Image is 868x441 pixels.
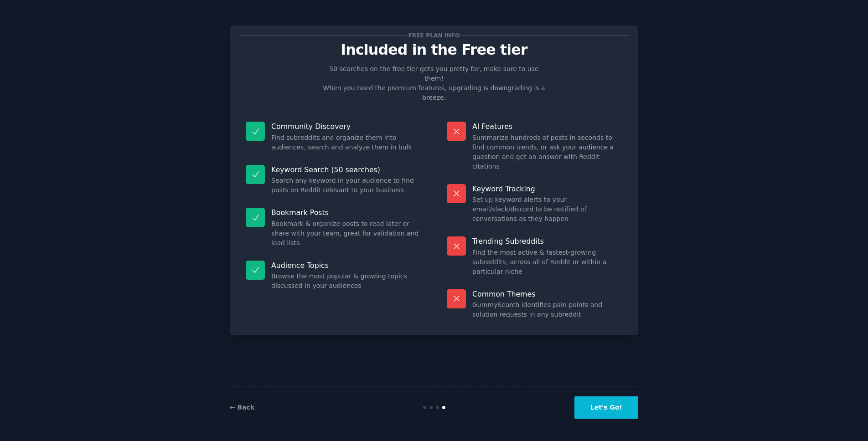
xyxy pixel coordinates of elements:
[271,176,421,195] dd: Search any keyword in your audience to find posts on Reddit relevant to your business
[230,404,254,411] a: ← Back
[239,42,629,58] p: Included in the Free tier
[271,133,421,152] dd: Find subreddits and organize them into audiences, search and analyze them in bulk
[472,122,622,131] p: AI Features
[574,396,638,419] button: Let's Go!
[472,236,622,246] p: Trending Subreddits
[271,208,421,217] p: Bookmark Posts
[472,248,622,277] dd: Find the most active & fastest-growing subreddits, across all of Reddit or within a particular niche
[319,64,549,103] p: 50 searches on the free tier gets you pretty far, make sure to use them! When you need the premiu...
[472,184,622,194] p: Keyword Tracking
[407,31,461,40] span: Free plan info
[271,261,421,270] p: Audience Topics
[472,289,622,299] p: Common Themes
[472,300,622,319] dd: GummySearch identifies pain points and solution requests in any subreddit
[472,195,622,224] dd: Set up keyword alerts to your email/slack/discord to be notified of conversations as they happen
[271,165,421,174] p: Keyword Search (50 searches)
[472,133,622,171] dd: Summarize hundreds of posts in seconds to find common trends, or ask your audience a question and...
[271,122,421,131] p: Community Discovery
[271,272,421,291] dd: Browse the most popular & growing topics discussed in your audiences
[271,219,421,248] dd: Bookmark & organize posts to read later or share with your team, great for validation and lead lists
